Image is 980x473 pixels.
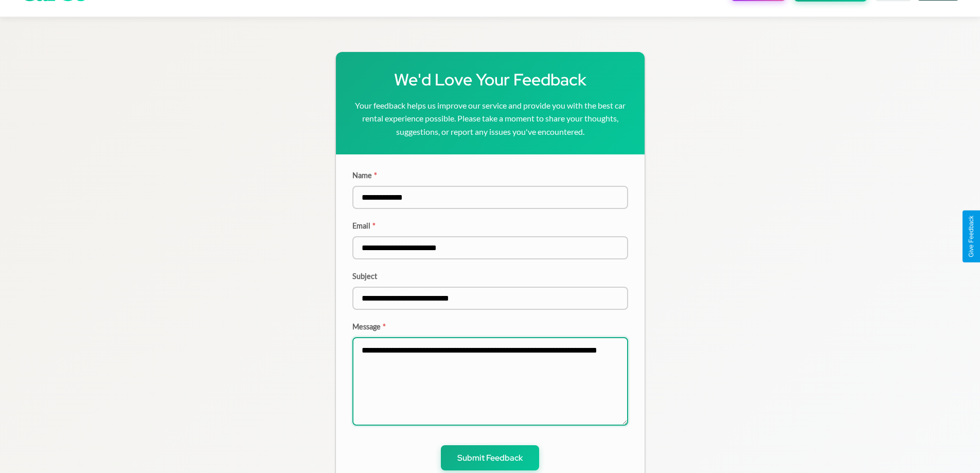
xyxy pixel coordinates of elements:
[352,171,628,180] label: Name
[352,272,628,281] label: Subject
[441,445,539,470] button: Submit Feedback
[352,68,628,91] h1: We'd Love Your Feedback
[352,221,628,230] label: Email
[352,99,628,138] p: Your feedback helps us improve our service and provide you with the best car rental experience po...
[352,322,628,331] label: Message
[968,216,975,257] div: Give Feedback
